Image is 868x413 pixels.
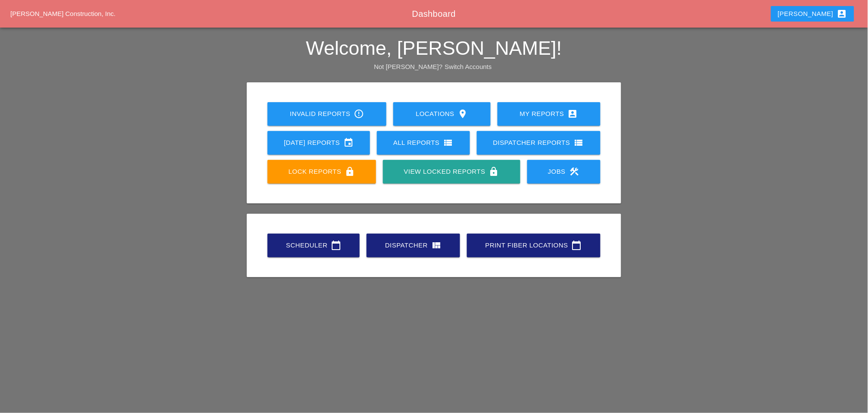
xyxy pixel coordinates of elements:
i: event [343,138,354,148]
i: construction [569,166,579,177]
i: lock [345,166,355,177]
a: View Locked Reports [383,160,520,184]
i: view_list [574,138,584,148]
a: My Reports [498,102,600,126]
i: account_box [837,9,847,19]
i: account_box [568,109,578,119]
div: Invalid Reports [281,109,373,119]
div: Locations [407,109,476,119]
i: calendar_today [331,240,342,250]
span: Dashboard [412,9,456,19]
div: Dispatcher Reports [491,138,587,148]
a: Dispatcher Reports [477,131,600,155]
i: location_on [458,109,468,119]
div: [PERSON_NAME] [778,9,847,19]
a: Dispatcher [367,234,460,257]
a: All Reports [377,131,470,155]
span: Not [PERSON_NAME]? [374,63,442,70]
div: Lock Reports [281,166,362,177]
div: My Reports [511,109,587,119]
a: [DATE] Reports [268,131,370,155]
i: view_quilt [431,240,442,250]
a: Jobs [527,160,600,184]
a: Invalid Reports [268,102,386,126]
div: [DATE] Reports [281,138,356,148]
div: Jobs [541,166,587,177]
a: Print Fiber Locations [467,234,600,257]
div: Print Fiber Locations [481,240,587,250]
a: Locations [393,102,490,126]
div: Dispatcher [380,240,446,250]
a: Scheduler [268,234,360,257]
a: Switch Accounts [445,63,492,70]
div: All Reports [391,138,456,148]
i: view_list [443,138,454,148]
div: Scheduler [281,240,346,250]
i: lock [489,166,499,177]
a: [PERSON_NAME] Construction, Inc. [10,10,115,17]
a: Lock Reports [268,160,376,184]
button: [PERSON_NAME] [771,6,854,22]
i: error_outline [354,109,364,119]
div: View Locked Reports [397,166,506,177]
i: calendar_today [572,240,582,250]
